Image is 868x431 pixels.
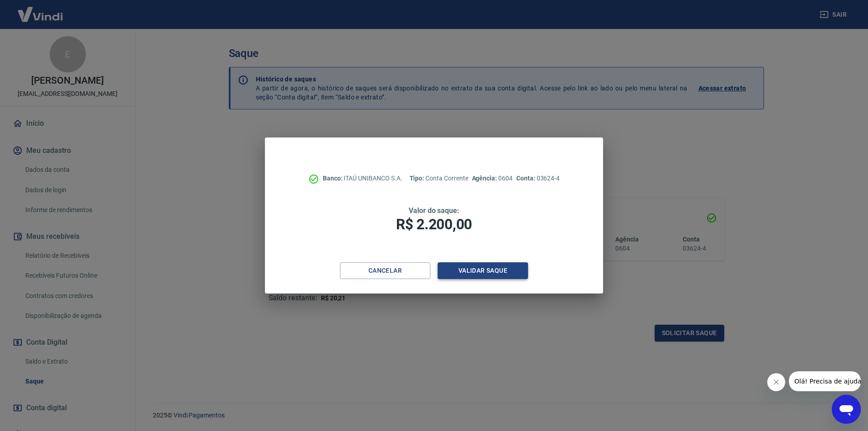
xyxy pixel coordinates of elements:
[323,175,344,182] span: Banco:
[789,371,861,391] iframe: Mensagem da empresa
[396,216,472,233] span: R$ 2.200,00
[410,175,426,182] span: Tipo:
[472,174,513,183] p: 0604
[472,175,499,182] span: Agência:
[832,395,861,424] iframe: Botão para abrir a janela de mensagens
[438,262,528,279] button: Validar saque
[409,206,459,215] span: Valor do saque:
[767,373,785,391] iframe: Fechar mensagem
[516,174,560,183] p: 03624-4
[516,175,537,182] span: Conta:
[410,174,468,183] p: Conta Corrente
[340,262,430,279] button: Cancelar
[5,6,76,14] span: Olá! Precisa de ajuda?
[323,174,402,183] p: ITAÚ UNIBANCO S.A.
